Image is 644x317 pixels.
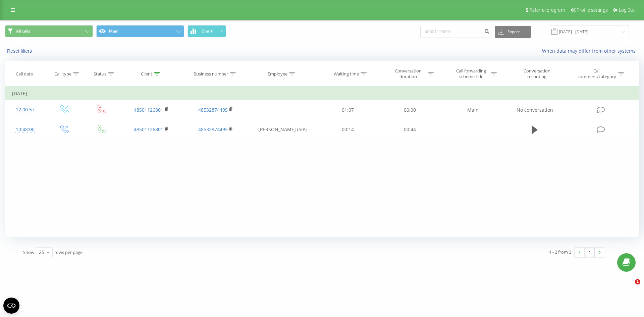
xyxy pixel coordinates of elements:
[577,7,608,13] span: Profile settings
[317,120,379,139] td: 00:14
[334,71,359,77] div: Waiting time
[390,68,426,80] div: Conversation duration
[141,71,152,77] div: Client
[619,7,635,13] span: Log Out
[5,48,35,54] button: Reset filters
[379,100,440,120] td: 00:00
[420,26,491,38] input: Search by number
[635,279,640,284] span: 1
[317,100,379,120] td: 01:07
[542,48,639,54] a: When data may differ from other systems
[577,68,616,80] div: Call comment/category
[529,7,565,13] span: Referral program
[194,71,228,77] div: Business number
[12,123,38,136] div: 10:48:00
[515,68,559,80] div: Conversation recording
[202,29,213,34] span: Chart
[54,249,83,255] span: rows per page
[16,29,30,34] span: All calls
[3,298,19,314] button: Open CMP widget
[453,68,489,80] div: Call forwarding scheme title
[134,107,163,113] a: 48501126801
[5,87,639,100] td: [DATE]
[23,249,34,255] span: Show
[379,120,440,139] td: 00:44
[517,107,553,113] span: No conversation
[134,126,163,133] a: 48501126801
[198,107,228,113] a: 48532874495
[16,71,33,77] div: Call date
[5,25,93,37] button: All calls
[94,71,106,77] div: Status
[621,279,637,295] iframe: Intercom live chat
[495,26,531,38] button: Export
[54,71,71,77] div: Call type
[268,71,287,77] div: Employee
[187,25,226,37] button: Chart
[441,100,505,120] td: Main
[585,248,595,257] a: 1
[39,249,44,256] div: 25
[248,120,317,139] td: [PERSON_NAME] (SIP)
[96,25,184,37] button: Main
[12,103,38,116] div: 12:00:57
[198,126,228,133] a: 48532874495
[549,249,571,255] div: 1 - 2 from 2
